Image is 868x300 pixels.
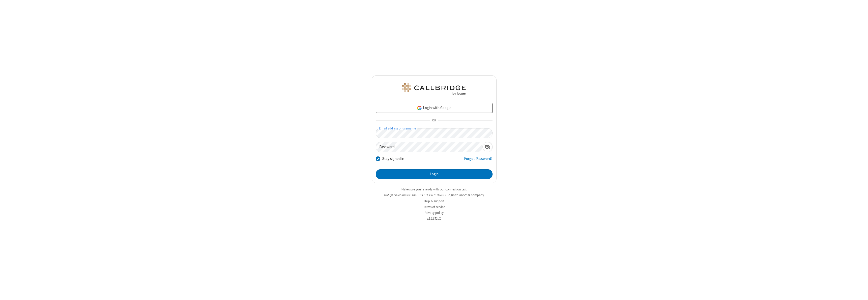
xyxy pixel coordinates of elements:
a: Forgot Password? [464,156,493,165]
label: Stay signed in [382,156,404,162]
a: Privacy policy [425,211,444,215]
img: QA Selenium DO NOT DELETE OR CHANGE [401,83,467,95]
li: v2.6.352.10 [372,216,497,221]
input: Email address or username [376,128,493,138]
span: OR [430,117,438,124]
li: Not QA Selenium DO NOT DELETE OR CHANGE? [372,193,497,197]
a: Help & support [424,199,444,203]
div: Show password [482,142,492,151]
a: Login with Google [376,103,493,113]
a: Make sure you're ready with our connection test [401,187,467,191]
button: Login to another company [447,193,484,197]
a: Terms of service [423,205,445,209]
img: google-icon.png [417,105,422,111]
button: Login [376,169,493,179]
input: Password [376,142,482,152]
